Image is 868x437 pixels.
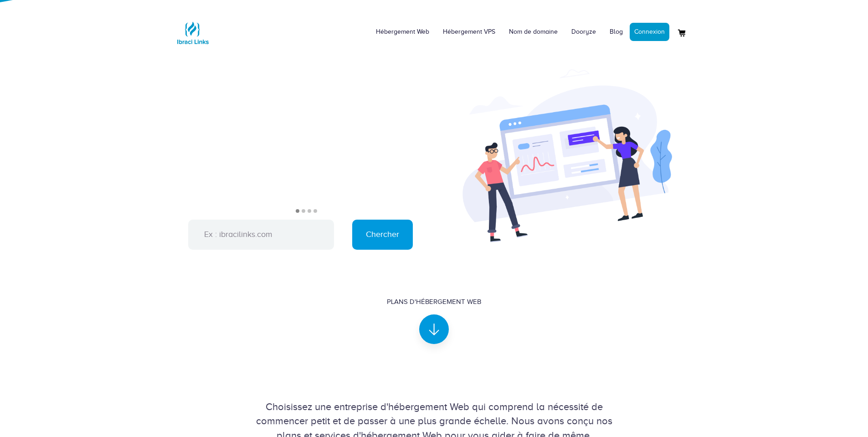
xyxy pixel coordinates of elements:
[175,15,211,51] img: Logo Ibraci Links
[188,220,334,250] input: Ex : ibracilinks.com
[630,23,669,41] a: Connexion
[352,220,413,250] input: Chercher
[436,18,502,46] a: Hébergement VPS
[603,18,630,46] a: Blog
[369,18,436,46] a: Hébergement Web
[387,297,481,336] a: Plans d'hébergement Web
[565,18,603,46] a: Dooryze
[175,7,211,51] a: Logo Ibraci Links
[502,18,565,46] a: Nom de domaine
[387,297,481,307] div: Plans d'hébergement Web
